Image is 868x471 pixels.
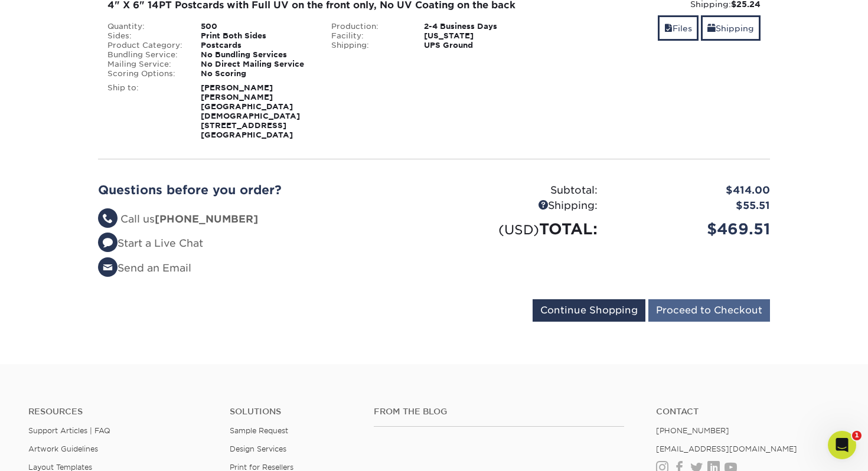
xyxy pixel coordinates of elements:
a: [PHONE_NUMBER] [656,426,729,435]
div: Subtotal: [434,183,606,198]
div: No Direct Mailing Service [192,60,322,69]
span: shipping [707,24,716,33]
h4: Resources [28,407,212,417]
strong: [PERSON_NAME] [PERSON_NAME][GEOGRAPHIC_DATA][DEMOGRAPHIC_DATA] [STREET_ADDRESS] [GEOGRAPHIC_DATA] [201,83,300,139]
div: Production: [322,22,416,31]
div: Facility: [322,31,416,41]
iframe: Google Customer Reviews [3,435,100,467]
div: Shipping: [322,41,416,50]
div: Shipping: [434,198,606,214]
h2: Questions before you order? [98,183,425,197]
div: Bundling Service: [99,50,192,60]
div: Sides: [99,31,192,41]
a: Shipping [701,15,761,41]
a: Start a Live Chat [98,237,203,249]
a: Sample Request [230,426,288,435]
li: Call us [98,212,425,227]
input: Proceed to Checkout [648,299,770,322]
h4: From the Blog [374,407,624,417]
div: 2-4 Business Days [415,22,546,31]
div: $55.51 [606,198,779,214]
small: (USD) [498,222,539,237]
a: Design Services [230,444,286,453]
div: Postcards [192,41,322,50]
div: 500 [192,22,322,31]
div: Quantity: [99,22,192,31]
span: files [664,24,673,33]
a: Support Articles | FAQ [28,426,110,435]
input: Continue Shopping [533,299,645,322]
div: Product Category: [99,41,192,50]
div: No Scoring [192,69,322,78]
div: TOTAL: [434,218,606,240]
a: Files [658,15,699,41]
a: [EMAIL_ADDRESS][DOMAIN_NAME] [656,444,797,453]
span: 1 [852,431,862,440]
div: Ship to: [99,83,192,140]
div: Print Both Sides [192,31,322,41]
div: UPS Ground [415,41,546,50]
iframe: Intercom live chat [828,431,856,459]
div: No Bundling Services [192,50,322,60]
div: Scoring Options: [99,69,192,78]
div: [US_STATE] [415,31,546,41]
div: $469.51 [606,218,779,240]
a: Contact [656,407,840,417]
div: Mailing Service: [99,60,192,69]
h4: Solutions [230,407,356,417]
a: Send an Email [98,262,191,274]
strong: [PHONE_NUMBER] [155,213,258,225]
div: $414.00 [606,183,779,198]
